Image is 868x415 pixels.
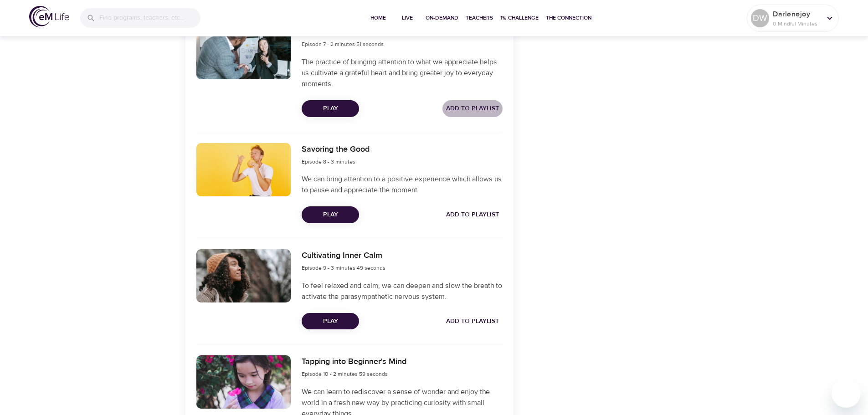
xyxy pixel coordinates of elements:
button: Add to Playlist [442,313,503,330]
span: The Connection [546,13,591,23]
p: The practice of bringing attention to what we appreciate helps us cultivate a grateful heart and ... [302,56,502,89]
span: Play [309,209,352,220]
input: Find programs, teachers, etc... [99,8,200,28]
p: To feel relaxed and calm, we can deepen and slow the breath to activate the parasympathetic nervo... [302,280,502,302]
p: 0 Mindful Minutes [773,20,821,28]
button: Play [302,100,359,117]
span: On-Demand [426,13,458,23]
span: Add to Playlist [446,209,499,220]
p: Darlenejoy [773,9,821,20]
span: Play [309,316,352,327]
div: DW [751,9,769,27]
span: Play [309,103,352,114]
span: Episode 8 - 3 minutes [302,158,355,165]
span: Episode 9 - 3 minutes 49 seconds [302,264,385,272]
iframe: Button to launch messaging window [832,379,861,408]
h6: Cultivating Inner Calm [302,249,385,262]
p: We can bring attention to a positive experience which allows us to pause and appreciate the moment. [302,174,502,195]
span: Home [367,13,389,23]
button: Add to Playlist [442,206,503,223]
h6: Tapping into Beginner's Mind [302,355,406,369]
span: Teachers [466,13,493,23]
span: 1% Challenge [500,13,539,23]
h6: Savoring the Good [302,143,370,156]
span: Live [396,13,418,23]
span: Episode 10 - 2 minutes 59 seconds [302,370,388,378]
img: logo [29,6,69,27]
span: Episode 7 - 2 minutes 51 seconds [302,41,384,48]
button: Play [302,206,359,223]
button: Add to Playlist [442,100,503,117]
span: Add to Playlist [446,316,499,327]
button: Play [302,313,359,330]
span: Add to Playlist [446,103,499,114]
